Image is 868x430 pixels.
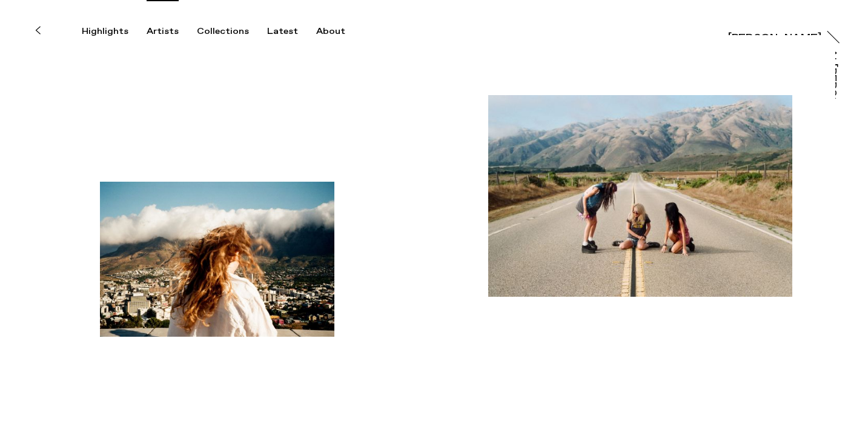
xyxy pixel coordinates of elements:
[835,49,847,99] a: At [PERSON_NAME]
[197,26,249,37] div: Collections
[316,26,345,37] div: About
[267,26,298,37] div: Latest
[728,23,821,35] a: [PERSON_NAME]
[827,49,837,157] div: At [PERSON_NAME]
[267,26,316,37] button: Latest
[82,26,128,37] div: Highlights
[316,26,363,37] button: About
[82,26,147,37] button: Highlights
[147,26,197,37] button: Artists
[197,26,267,37] button: Collections
[147,26,179,37] div: Artists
